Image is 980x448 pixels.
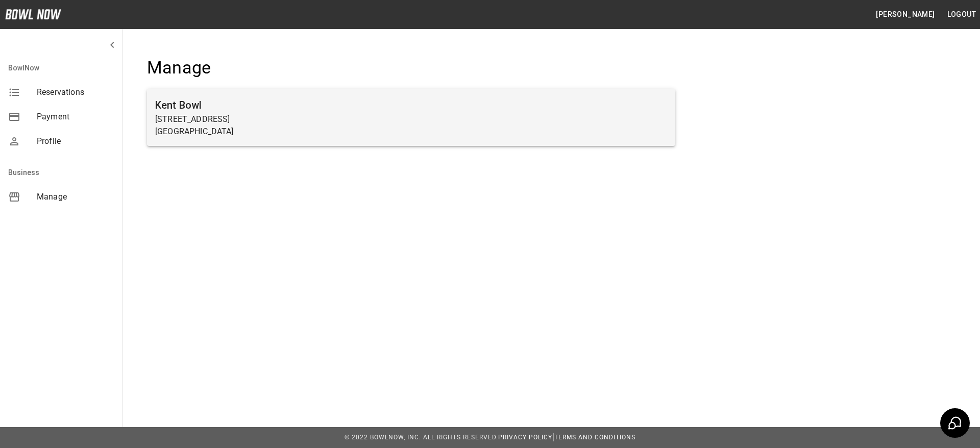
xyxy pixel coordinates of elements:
button: [PERSON_NAME] [872,5,939,24]
button: Logout [943,5,980,24]
h6: Kent Bowl [155,97,667,113]
a: Terms and Conditions [554,434,635,441]
img: logo [5,9,61,19]
span: Reservations [37,86,114,98]
a: Privacy Policy [498,434,552,441]
p: [GEOGRAPHIC_DATA] [155,126,667,138]
span: Profile [37,135,114,147]
p: [STREET_ADDRESS] [155,113,667,126]
span: Manage [37,191,114,203]
h4: Manage [147,57,675,79]
span: © 2022 BowlNow, Inc. All Rights Reserved. [345,434,498,441]
span: Payment [37,111,114,123]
